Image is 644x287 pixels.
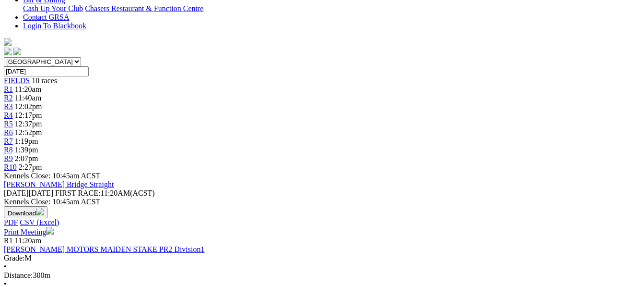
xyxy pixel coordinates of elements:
img: twitter.svg [13,48,21,55]
a: R10 [4,163,17,171]
div: Bar & Dining [23,4,640,13]
input: Select date [4,66,89,76]
a: Print Meeting [4,228,54,236]
span: 12:52pm [15,128,42,137]
a: Login To Blackbook [23,22,86,30]
span: 11:20am [15,237,41,245]
img: download.svg [36,208,44,215]
span: 12:37pm [15,120,42,128]
a: [PERSON_NAME] Bridge Straight [4,180,114,188]
span: 12:17pm [15,111,42,119]
img: printer.svg [46,227,54,235]
span: [DATE] [4,189,29,197]
span: 1:19pm [15,137,38,145]
a: R5 [4,120,13,128]
a: Contact GRSA [23,13,69,21]
span: 11:20am [15,85,41,93]
a: R7 [4,137,13,145]
span: Grade: [4,254,25,262]
a: R2 [4,94,13,102]
img: logo-grsa-white.png [4,38,12,46]
span: 2:07pm [15,154,38,162]
a: R3 [4,102,13,111]
a: R1 [4,85,13,93]
a: CSV (Excel) [20,218,59,226]
a: Cash Up Your Club [23,4,83,12]
a: [PERSON_NAME] MOTORS MAIDEN STAKE PR2 Division1 [4,245,204,253]
a: PDF [4,218,18,226]
a: Chasers Restaurant & Function Centre [85,4,203,12]
span: R1 [4,237,13,245]
span: 12:02pm [15,102,42,111]
span: 11:40am [15,94,41,102]
div: M [4,254,640,262]
a: R4 [4,111,13,119]
span: 2:27pm [19,163,42,171]
div: Download [4,218,640,227]
a: R6 [4,128,13,137]
div: Kennels Close: 10:45am ACST [4,198,640,206]
span: 1:39pm [15,146,38,154]
span: Kennels Close: 10:45am ACST [4,172,100,180]
span: FIRST RACE: [55,189,100,197]
div: 300m [4,271,640,280]
span: 10 races [32,76,57,85]
span: [DATE] [4,189,53,197]
a: FIELDS [4,76,30,85]
a: R8 [4,146,13,154]
a: R9 [4,154,13,162]
img: facebook.svg [4,48,12,55]
span: 11:20AM(ACST) [55,189,155,197]
span: • [4,262,7,271]
span: Distance: [4,271,33,279]
button: Download [4,206,47,218]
